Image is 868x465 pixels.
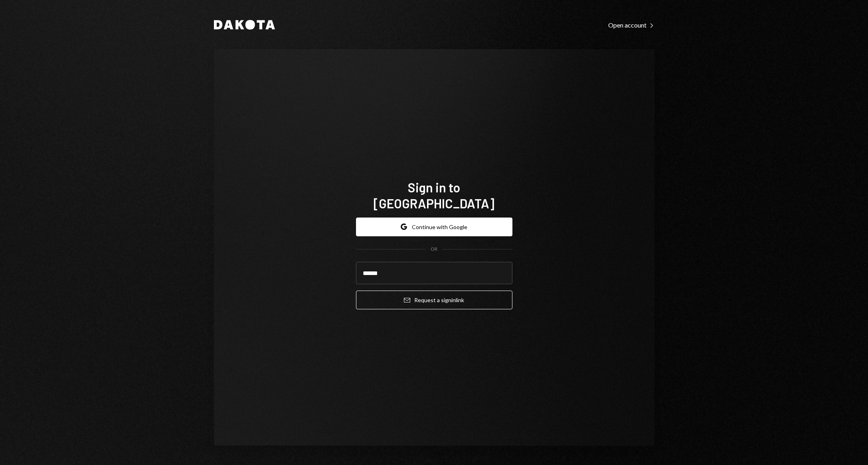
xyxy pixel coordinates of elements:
button: Request a signinlink [356,291,512,309]
div: OR [431,246,437,253]
div: Open account [608,21,654,29]
button: Continue with Google [356,218,512,236]
a: Open account [608,20,654,29]
h1: Sign in to [GEOGRAPHIC_DATA] [356,179,512,211]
